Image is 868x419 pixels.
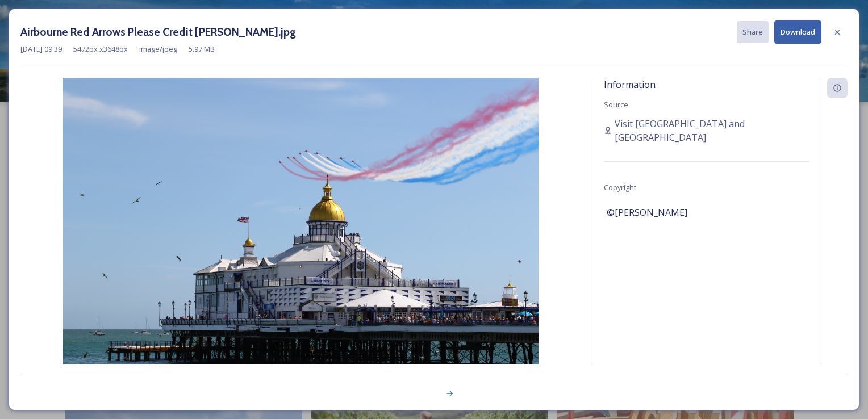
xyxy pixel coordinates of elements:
button: Share [737,21,769,43]
h3: Airbourne Red Arrows Please Credit [PERSON_NAME].jpg [20,24,296,40]
span: Visit [GEOGRAPHIC_DATA] and [GEOGRAPHIC_DATA] [615,117,809,144]
span: 5.97 MB [189,44,215,55]
span: ©[PERSON_NAME] [607,206,687,219]
span: Copyright [604,182,636,192]
button: Download [774,20,821,44]
span: [DATE] 09:39 [20,44,62,55]
img: Airbourne%20Red%20Arrows%20Please%20Credit%20Mark%20Jarvis.jpg [20,78,581,395]
span: 5472 px x 3648 px [73,44,128,55]
span: Information [604,78,656,91]
span: image/jpeg [139,44,177,55]
span: Source [604,99,628,110]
